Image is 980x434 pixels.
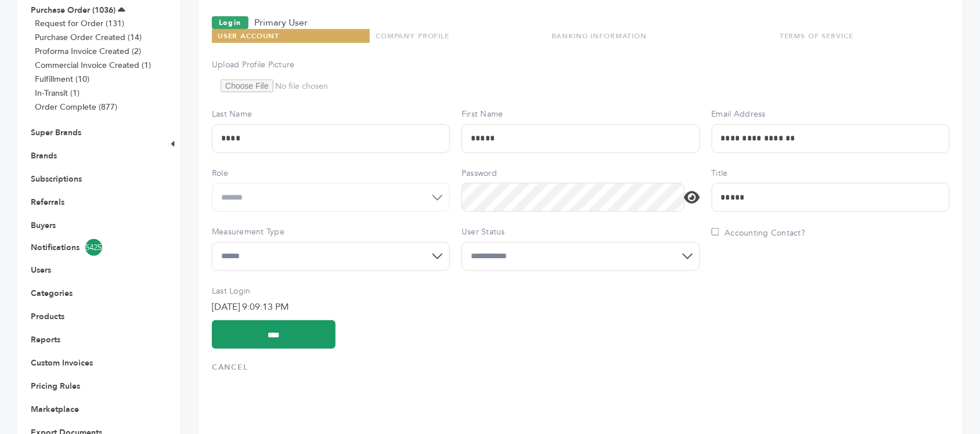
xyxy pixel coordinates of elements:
[31,357,93,368] a: Custom Invoices
[31,404,79,415] a: Marketplace
[31,239,149,256] a: Notifications5425
[31,150,57,161] a: Brands
[35,46,141,57] a: Proforma Invoice Created (2)
[212,168,450,179] label: Role
[462,226,700,238] label: User Status
[712,168,950,179] label: Title
[212,301,289,313] span: [DATE] 9:09:13 PM
[31,265,51,276] a: Users
[212,59,450,71] label: Upload Profile Picture
[31,5,116,16] a: Purchase Order (1036)
[712,108,950,120] label: Email Address
[212,285,450,297] label: Last Login
[31,334,60,345] a: Reports
[85,239,102,256] span: 5425
[462,108,700,120] label: First Name
[218,31,279,41] a: USER ACCOUNT
[35,60,151,71] a: Commercial Invoice Created (1)
[212,226,450,238] label: Measurement Type
[212,108,450,120] label: Last Name
[376,31,449,41] a: COMPANY PROFILE
[31,220,56,231] a: Buyers
[31,197,64,208] a: Referrals
[31,127,81,138] a: Super Brands
[712,228,719,236] input: Accounting Contact?
[31,311,64,322] a: Products
[31,288,73,299] a: Categories
[212,362,248,372] a: Cancel
[552,31,647,41] a: BANKING INFORMATION
[35,18,124,29] a: Request for Order (131)
[712,227,806,238] label: Accounting Contact?
[31,381,80,392] a: Pricing Rules
[35,102,117,113] a: Order Complete (877)
[35,88,80,99] a: In-Transit (1)
[212,16,248,29] a: Login
[780,31,853,41] a: TERMS OF SERVICE
[462,168,700,179] label: Password
[31,173,82,185] a: Subscriptions
[35,74,89,85] a: Fulfillment (10)
[35,32,142,43] a: Purchase Order Created (14)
